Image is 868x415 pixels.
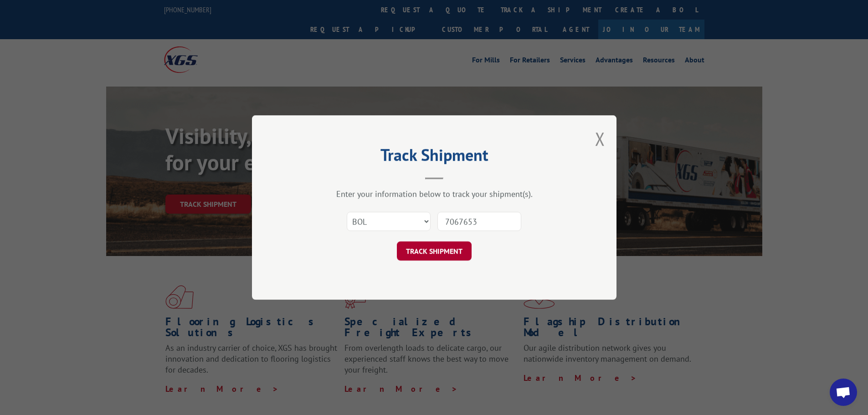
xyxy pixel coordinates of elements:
div: Enter your information below to track your shipment(s). [298,189,571,199]
h2: Track Shipment [298,149,571,166]
button: TRACK SHIPMENT [397,241,472,261]
input: Number(s) [437,212,521,231]
div: Open chat [830,379,857,406]
button: Close modal [595,127,605,151]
